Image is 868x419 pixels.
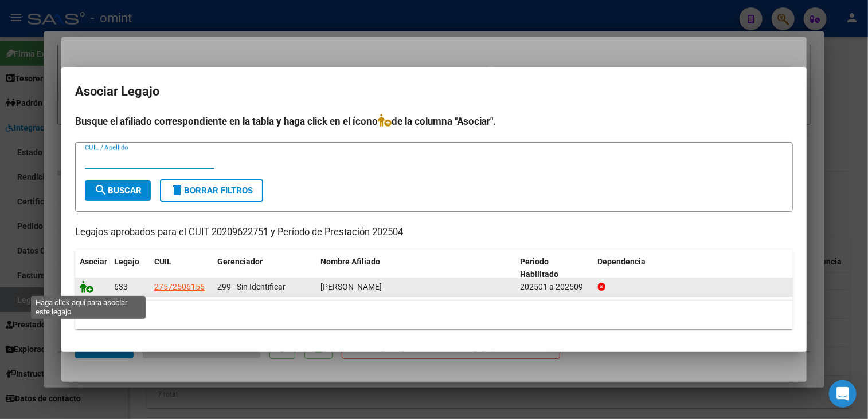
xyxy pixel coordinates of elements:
[320,257,380,266] span: Nombre Afiliado
[598,257,646,266] span: Dependencia
[154,282,205,291] span: 27572506156
[516,250,593,287] datatable-header-cell: Periodo Habilitado
[154,257,171,266] span: CUIL
[75,301,793,329] div: 1 registros
[593,250,793,287] datatable-header-cell: Dependencia
[75,226,793,240] p: Legajos aprobados para el CUIT 20209622751 y Período de Prestación 202504
[170,183,184,197] mat-icon: delete
[160,179,263,202] button: Borrar Filtros
[75,81,793,102] h2: Asociar Legajo
[213,250,316,287] datatable-header-cell: Gerenciador
[150,250,213,287] datatable-header-cell: CUIL
[114,257,139,266] span: Legajo
[829,380,857,408] div: Open Intercom Messenger
[217,257,263,266] span: Gerenciador
[320,282,382,291] span: MAIER BRUNELLA
[80,257,107,266] span: Asociar
[521,257,559,279] span: Periodo Habilitado
[521,280,589,294] div: 202501 a 202509
[110,250,150,287] datatable-header-cell: Legajo
[94,185,142,196] span: Buscar
[75,114,793,129] h4: Busque el afiliado correspondiente en la tabla y haga click en el ícono de la columna "Asociar".
[170,185,253,196] span: Borrar Filtros
[114,282,128,291] span: 633
[75,250,110,287] datatable-header-cell: Asociar
[85,180,151,201] button: Buscar
[94,183,108,197] mat-icon: search
[316,250,516,287] datatable-header-cell: Nombre Afiliado
[217,282,286,291] span: Z99 - Sin Identificar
